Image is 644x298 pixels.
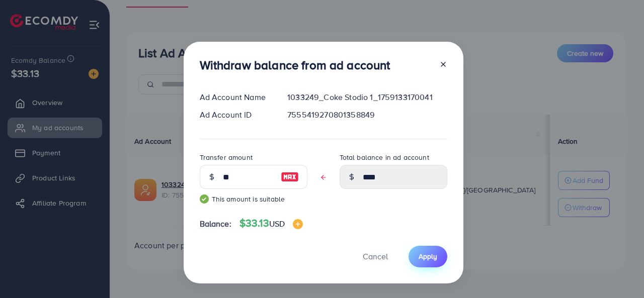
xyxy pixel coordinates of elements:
div: 1033249_Coke Stodio 1_1759133170041 [279,91,455,103]
small: This amount is suitable [200,194,307,204]
img: image [293,219,303,229]
label: Transfer amount [200,152,253,162]
span: Apply [419,251,437,261]
button: Cancel [350,246,400,267]
h4: $33.13 [239,217,303,230]
span: Balance: [200,218,231,230]
img: image [281,171,299,183]
div: Ad Account ID [192,109,280,121]
label: Total balance in ad account [340,152,429,162]
span: Cancel [363,251,388,262]
span: USD [269,218,285,229]
div: 7555419270801358849 [279,109,455,121]
button: Apply [409,246,447,267]
div: Ad Account Name [192,91,280,103]
img: guide [200,194,209,204]
h3: Withdraw balance from ad account [200,58,390,72]
iframe: Chat [601,253,636,290]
